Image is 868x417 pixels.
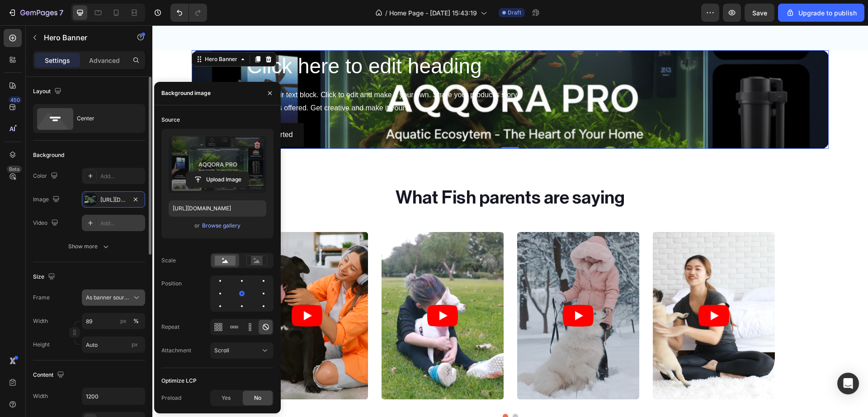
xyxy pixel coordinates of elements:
[837,373,859,394] div: Open Intercom Messenger
[89,56,120,65] p: Advanced
[170,4,207,22] div: Undo/Redo
[275,280,306,301] button: Play
[161,280,182,288] div: Position
[222,394,231,402] span: Yes
[161,377,197,385] div: Optimize LCP
[786,8,857,18] div: Upgrade to publish
[118,316,129,327] button: %
[202,221,241,230] button: Browse gallery
[82,336,145,353] input: px
[100,196,127,204] div: [URL][DOMAIN_NAME]
[161,323,179,331] div: Repeat
[9,96,22,104] div: 450
[186,171,249,188] button: Upload Image
[161,116,180,124] div: Source
[82,388,145,404] input: Auto
[86,294,130,302] span: As banner source
[33,294,50,302] label: Frame
[508,9,521,17] span: Draft
[4,4,67,22] button: 7
[745,4,774,22] button: Save
[131,316,142,327] button: px
[152,25,868,417] iframe: Design area
[778,4,864,22] button: Upgrade to publish
[202,222,241,230] div: Browse gallery
[33,341,50,349] label: Height
[210,342,274,359] button: Scroll
[161,256,176,265] div: Scale
[33,194,61,206] div: Image
[132,341,138,348] span: px
[133,317,139,325] div: %
[33,271,57,283] div: Size
[161,394,181,402] div: Preload
[45,56,70,65] p: Settings
[33,238,145,255] button: Show more
[350,389,356,394] button: Dot
[33,217,60,229] div: Video
[254,394,261,402] span: No
[410,280,441,301] button: Play
[385,8,387,18] span: /
[546,280,577,301] button: Play
[33,392,48,400] div: Width
[68,242,110,251] div: Show more
[194,220,200,231] span: or
[33,369,66,381] div: Content
[82,313,145,329] input: px%
[161,89,211,97] div: Background image
[33,170,60,182] div: Color
[44,32,121,43] p: Hero Banner
[161,346,191,355] div: Attachment
[77,108,132,129] div: Center
[214,347,229,354] span: Scroll
[100,172,143,180] div: Add...
[120,317,127,325] div: px
[59,7,63,18] p: 7
[33,85,63,98] div: Layout
[752,9,767,17] span: Save
[100,219,143,227] div: Add...
[169,200,266,217] input: https://example.com/image.jpg
[82,289,145,306] button: As banner source
[33,317,48,325] label: Width
[33,151,64,159] div: Background
[7,166,22,173] div: Beta
[360,389,366,394] button: Dot
[389,8,477,18] span: Home Page - [DATE] 15:43:19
